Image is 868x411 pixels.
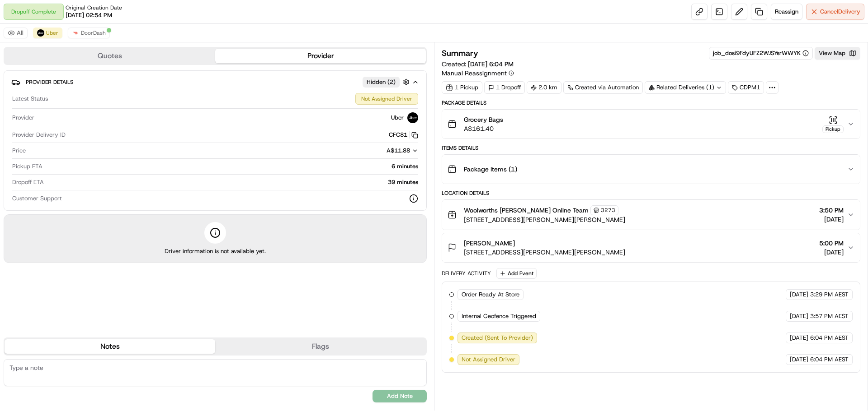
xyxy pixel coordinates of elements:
[790,334,808,342] span: [DATE]
[12,162,42,171] span: Pickup ETA
[72,29,79,37] img: doordash_logo_v2.png
[9,86,25,102] img: 1736555255976-a54dd68f-1ca7-489b-9aae-adbdc363a1c4
[18,131,69,140] span: Knowledge Base
[810,291,849,299] span: 3:29 PM AEST
[5,127,73,143] a: 📗Knowledge Base
[713,49,809,57] button: job_dosi9FdyUFZ2WJSYsrWWYK
[442,69,514,78] button: Manual Reassignment
[810,334,849,342] span: 6:04 PM AEST
[815,47,860,60] button: View Map
[645,81,726,94] div: Related Deliveries (1)
[442,110,860,139] button: Grocery BagsA$161.40Pickup
[820,8,860,16] span: Cancel Delivery
[819,215,844,224] span: [DATE]
[339,147,418,155] button: A$11.88
[810,356,849,364] span: 6:04 PM AEST
[790,291,808,299] span: [DATE]
[9,132,16,139] div: 📗
[563,81,643,94] a: Created via Automation
[442,200,860,230] button: Woolworths [PERSON_NAME] Online Team3273[STREET_ADDRESS][PERSON_NAME][PERSON_NAME]3:50 PM[DATE]
[26,79,73,86] span: Provider Details
[819,206,844,215] span: 3:50 PM
[81,29,106,37] span: DoorDash
[12,95,48,103] span: Latest Status
[4,28,28,38] button: All
[5,49,215,63] button: Quotes
[822,115,844,133] button: Pickup
[810,312,849,320] span: 3:57 PM AEST
[462,312,536,320] span: Internal Geofence Triggered
[728,81,764,94] div: CDPM1
[601,207,615,214] span: 3273
[442,155,860,184] button: Package Items (1)
[11,74,419,89] button: Provider DetailsHidden (2)
[64,152,109,160] a: Powered byPylon
[85,131,145,140] span: API Documentation
[464,248,625,257] span: [STREET_ADDRESS][PERSON_NAME][PERSON_NAME]
[12,178,44,186] span: Dropoff ETA
[496,268,537,279] button: Add Event
[66,4,122,11] span: Original Creation Date
[442,81,482,94] div: 1 Pickup
[407,112,418,123] img: uber-new-logo.jpeg
[462,291,519,299] span: Order Ready At Store
[468,60,514,68] span: [DATE] 6:04 PM
[31,86,148,95] div: Start new chat
[66,11,112,19] span: [DATE] 02:54 PM
[9,9,27,27] img: Nash
[462,356,515,364] span: Not Assigned Driver
[215,49,426,63] button: Provider
[442,189,860,197] div: Location Details
[24,58,163,68] input: Got a question? Start typing here...
[215,339,426,354] button: Flags
[819,248,844,257] span: [DATE]
[442,270,491,277] div: Delivery Activity
[387,147,410,154] span: A$11.88
[822,125,844,133] div: Pickup
[442,233,860,262] button: [PERSON_NAME][STREET_ADDRESS][PERSON_NAME][PERSON_NAME]5:00 PM[DATE]
[442,69,507,78] span: Manual Reassignment
[484,81,525,94] div: 1 Dropoff
[76,132,84,139] div: 💻
[12,114,34,122] span: Provider
[367,78,396,86] span: Hidden ( 2 )
[462,334,533,342] span: Created (Sent To Provider)
[90,153,109,160] span: Pylon
[442,49,478,57] h3: Summary
[12,194,62,203] span: Customer Support
[771,4,802,20] button: Reassign
[33,28,62,38] button: Uber
[165,247,266,255] span: Driver information is not available yet.
[73,127,149,143] a: 💻API Documentation
[391,114,404,122] span: Uber
[363,76,412,88] button: Hidden (2)
[464,239,515,248] span: [PERSON_NAME]
[46,29,58,37] span: Uber
[68,28,110,38] button: DoorDash
[46,162,418,171] div: 6 minutes
[464,115,503,124] span: Grocery Bags
[389,131,418,139] button: CFC81
[790,312,808,320] span: [DATE]
[775,8,798,16] span: Reassign
[9,36,165,51] p: Welcome 👋
[31,95,114,102] div: We're available if you need us!
[819,239,844,248] span: 5:00 PM
[47,178,418,186] div: 39 minutes
[37,29,44,37] img: uber-new-logo.jpeg
[464,215,625,224] span: [STREET_ADDRESS][PERSON_NAME][PERSON_NAME]
[12,131,66,139] span: Provider Delivery ID
[5,339,215,354] button: Notes
[442,144,860,152] div: Items Details
[154,89,165,100] button: Start new chat
[12,147,26,155] span: Price
[442,60,514,69] span: Created:
[464,165,517,174] span: Package Items ( 1 )
[442,99,860,106] div: Package Details
[527,81,561,94] div: 2.0 km
[790,356,808,364] span: [DATE]
[464,206,589,215] span: Woolworths [PERSON_NAME] Online Team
